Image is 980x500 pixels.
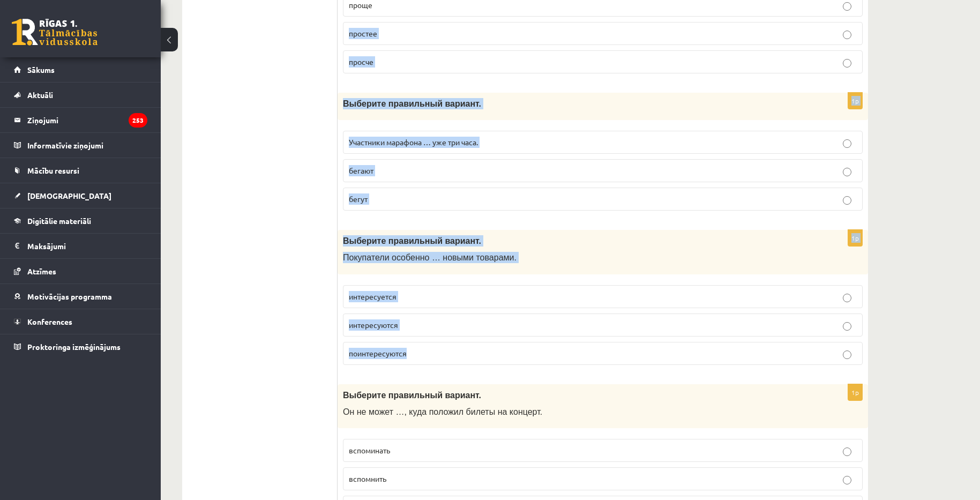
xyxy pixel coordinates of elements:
a: Mācību resursi [14,158,147,183]
input: интересуется [843,294,851,302]
span: простее [349,28,377,38]
span: [DEMOGRAPHIC_DATA] [27,191,111,200]
span: вспомнить [349,474,386,483]
input: поинтересуются [843,350,851,359]
span: вспоминать [349,445,390,455]
span: Digitālie materiāli [27,216,91,226]
span: интересуется [349,292,397,301]
input: бегают [843,168,851,176]
p: 1p [848,92,863,109]
a: Konferences [14,309,147,334]
span: Выберите правильный вариант. [343,236,481,245]
a: Informatīvie ziņojumi [14,133,147,158]
legend: Ziņojumi [27,108,147,132]
input: проще [843,2,851,11]
span: Покупатели особенно … новыми товарами. [343,253,517,262]
span: бегают [349,166,373,175]
legend: Informatīvie ziņojumi [27,133,147,158]
a: Rīgas 1. Tālmācības vidusskola [12,19,98,46]
a: Atzīmes [14,259,147,283]
a: [DEMOGRAPHIC_DATA] [14,183,147,208]
p: 1p [848,229,863,247]
span: Konferences [27,317,72,326]
span: Mācību resursi [27,166,79,175]
span: Участники марафона … уже три часа. [349,137,478,147]
span: Он не может …, куда положил билеты на концерт. [343,407,542,416]
span: просче [349,57,373,66]
a: Maksājumi [14,234,147,258]
input: вспоминать [843,447,851,456]
input: бегут [843,196,851,205]
span: Выберите правильный вариант. [343,391,481,400]
input: Участники марафона … уже три часа. [843,139,851,148]
input: просче [843,59,851,68]
i: 253 [129,113,147,128]
a: Digitālie materiāli [14,208,147,233]
a: Ziņojumi253 [14,108,147,132]
span: Выберите правильный вариант. [343,99,481,108]
span: Motivācijas programma [27,292,112,301]
a: Proktoringa izmēģinājums [14,334,147,359]
legend: Maksājumi [27,234,147,258]
p: 1p [848,384,863,401]
span: бегут [349,194,368,204]
a: Sākums [14,57,147,82]
span: интересуются [349,320,398,330]
span: Atzīmes [27,266,56,276]
input: интересуются [843,322,851,331]
input: простее [843,31,851,39]
span: Proktoringa izmēģinājums [27,342,121,352]
input: вспомнить [843,476,851,484]
a: Aktuāli [14,83,147,107]
span: Aktuāli [27,90,53,100]
span: поинтересуются [349,348,407,358]
span: Sākums [27,65,55,74]
a: Motivācijas programma [14,284,147,309]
